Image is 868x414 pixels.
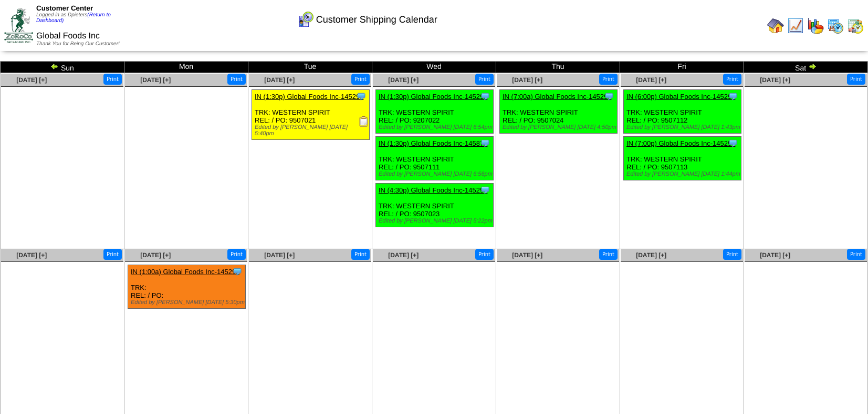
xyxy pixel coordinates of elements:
[500,90,618,134] div: TRK: WESTERN SPIRIT REL: / PO: 9507024
[744,62,868,73] td: Sat
[475,74,494,85] button: Print
[16,251,47,259] a: [DATE] [+]
[636,251,666,259] a: [DATE] [+]
[388,251,419,259] a: [DATE] [+]
[379,218,493,224] div: Edited by [PERSON_NAME] [DATE] 5:22pm
[297,11,314,28] img: calendarcustomer.gif
[847,74,865,85] button: Print
[356,91,367,102] img: Tooltip
[1,62,124,73] td: Sun
[767,17,784,34] img: home.gif
[351,74,370,85] button: Print
[376,137,494,180] div: TRK: WESTERN SPIRIT REL: / PO: 9507111
[475,249,494,260] button: Print
[103,249,122,260] button: Print
[480,138,490,148] img: Tooltip
[604,91,614,102] img: Tooltip
[372,62,496,73] td: Wed
[4,8,33,43] img: ZoRoCo_Logo(Green%26Foil)%20jpg.webp
[124,62,248,73] td: Mon
[351,249,370,260] button: Print
[248,62,372,73] td: Tue
[512,76,542,84] a: [DATE] [+]
[103,74,122,85] button: Print
[252,90,370,140] div: TRK: WESTERN SPIRIT REL: / PO: 9507021
[388,76,419,84] a: [DATE] [+]
[232,266,243,277] img: Tooltip
[503,124,617,130] div: Edited by [PERSON_NAME] [DATE] 4:50pm
[36,12,111,24] a: (Return to Dashboard)
[376,90,494,134] div: TRK: WESTERN SPIRIT REL: / PO: 9207022
[379,186,487,194] a: IN (4:30p) Global Foods Inc-145294
[140,251,171,259] a: [DATE] [+]
[807,17,824,34] img: graph.gif
[50,62,59,70] img: arrowleft.gif
[131,268,239,276] a: IN (1:00a) Global Foods Inc-145298
[255,124,369,137] div: Edited by [PERSON_NAME] [DATE] 5:40pm
[264,251,295,259] a: [DATE] [+]
[496,62,620,73] td: Thu
[480,91,490,102] img: Tooltip
[512,251,542,259] a: [DATE] [+]
[847,249,865,260] button: Print
[36,32,100,41] span: Global Foods Inc
[723,74,741,85] button: Print
[728,138,738,148] img: Tooltip
[227,74,246,85] button: Print
[503,93,611,100] a: IN (7:00a) Global Foods Inc-145295
[787,17,804,34] img: line_graph.gif
[760,251,790,259] a: [DATE] [+]
[36,41,120,47] span: Thank You for Being Our Customer!
[723,249,741,260] button: Print
[760,76,790,84] a: [DATE] [+]
[359,116,369,127] img: Receiving Document
[624,137,741,180] div: TRK: WESTERN SPIRIT REL: / PO: 9507113
[624,90,741,134] div: TRK: WESTERN SPIRIT REL: / PO: 9507112
[827,17,844,34] img: calendarprod.gif
[36,12,111,24] span: Logged in as Dpieters
[128,265,246,309] div: TRK: REL: / PO:
[376,184,494,227] div: TRK: WESTERN SPIRIT REL: / PO: 9507023
[808,62,817,70] img: arrowright.gif
[16,76,47,84] a: [DATE] [+]
[626,139,735,147] a: IN (7:00p) Global Foods Inc-145297
[620,62,744,73] td: Fri
[36,4,93,12] span: Customer Center
[227,249,246,260] button: Print
[131,299,245,306] div: Edited by [PERSON_NAME] [DATE] 5:30pm
[255,93,363,100] a: IN (1:30p) Global Foods Inc-145293
[626,171,741,177] div: Edited by [PERSON_NAME] [DATE] 1:44pm
[379,139,487,147] a: IN (1:30p) Global Foods Inc-145875
[140,76,171,84] a: [DATE] [+]
[379,93,487,100] a: IN (1:30p) Global Foods Inc-145291
[599,249,618,260] button: Print
[626,93,735,100] a: IN (6:00p) Global Foods Inc-145296
[847,17,864,34] img: calendarinout.gif
[626,124,741,130] div: Edited by [PERSON_NAME] [DATE] 1:43pm
[599,74,618,85] button: Print
[728,91,738,102] img: Tooltip
[480,185,490,195] img: Tooltip
[379,171,493,177] div: Edited by [PERSON_NAME] [DATE] 6:56pm
[316,14,437,25] span: Customer Shipping Calendar
[636,76,666,84] a: [DATE] [+]
[264,76,295,84] a: [DATE] [+]
[379,124,493,130] div: Edited by [PERSON_NAME] [DATE] 6:54pm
